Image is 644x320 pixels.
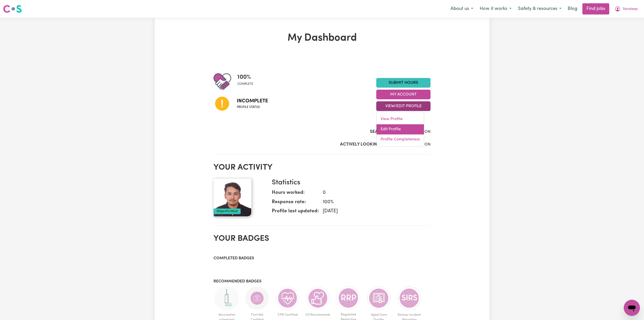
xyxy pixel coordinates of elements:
[319,189,426,197] dd: 0
[376,101,431,111] button: View/Edit Profile
[377,114,424,124] a: View Profile
[213,163,431,172] h2: Your activity
[515,4,565,14] button: Safety & resources
[319,208,426,215] dd: [DATE]
[245,286,269,310] img: Care and support worker has completed First Aid Certification
[237,105,268,109] span: Profile status
[340,141,408,148] label: Actively Looking for Clients
[3,4,22,13] img: Careseekers logo
[237,97,268,105] span: Incomplete
[213,279,431,284] h3: Recommended badges
[274,310,301,319] span: CPR Certified
[397,286,421,310] img: CS Academy: Serious Incident Reporting Scheme course completed
[377,124,424,134] a: Edit Profile
[611,4,641,14] button: My Account
[377,134,424,145] a: Profile Completeness
[237,73,253,82] span: 100 %
[623,6,638,12] span: Sandeep
[424,130,431,134] span: ON
[376,78,431,88] a: Submit Hours
[272,179,426,187] h3: Statistics
[319,199,426,206] dd: 100 %
[237,73,257,90] div: Profile completeness: 100%
[213,234,431,244] h2: Your badges
[272,189,319,199] dt: Hours worked:
[214,286,239,310] img: Care and support worker has booked an appointment and is waiting for the first dose of the COVID-...
[213,179,252,217] img: Your profile picture
[275,286,300,310] img: Care and support worker has completed CPR Certification
[272,199,319,208] dt: Response rate:
[213,256,431,261] h3: Completed badges
[424,142,431,147] span: ON
[476,4,515,14] button: How it works
[305,310,331,319] span: CS Recommends
[213,209,241,214] div: #OpenForWork
[367,286,391,310] img: CS Academy: Aged Care Quality Standards & Code of Conduct course completed
[447,4,476,14] button: About us
[376,90,431,99] button: My Account
[336,286,361,310] img: CS Academy: Regulated Restrictive Practices course completed
[237,82,253,86] span: complete
[624,300,640,316] iframe: Button to launch messaging window
[565,3,580,14] a: Blog
[213,32,431,44] h1: My Dashboard
[582,3,609,14] a: Find jobs
[376,112,424,147] div: View/Edit Profile
[272,208,319,217] dt: Profile last updated:
[3,3,22,15] a: Careseekers logo
[370,129,408,135] label: Search Visibility
[306,286,330,310] img: Care worker is recommended by Careseekers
